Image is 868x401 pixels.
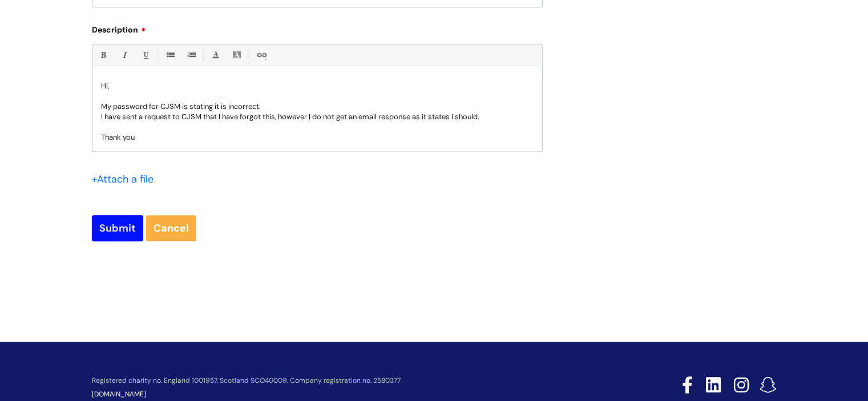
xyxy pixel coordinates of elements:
p: Hi, [101,81,534,91]
a: Cancel [146,215,196,241]
a: 1. Ordered List (Ctrl-Shift-8) [184,48,198,62]
p: Registered charity no. England 1001957, Scotland SCO40009. Company registration no. 2580377 [92,377,601,384]
a: [DOMAIN_NAME] [92,390,146,399]
p: I have sent a request to CJSM that I have forgot this, however I do not get an email response as ... [101,112,534,122]
p: Thank you [101,132,534,143]
a: Bold (Ctrl-B) [96,48,110,62]
div: Attach a file [92,170,160,188]
a: Italic (Ctrl-I) [117,48,131,62]
label: Description [92,21,543,35]
a: Back Color [229,48,244,62]
a: Link [254,48,268,62]
input: Submit [92,215,143,241]
span: + [92,172,97,186]
p: My password for CJSM is stating it is incorrect. [101,102,534,112]
a: Font Color [208,48,223,62]
a: Underline(Ctrl-U) [138,48,152,62]
a: • Unordered List (Ctrl-Shift-7) [163,48,177,62]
